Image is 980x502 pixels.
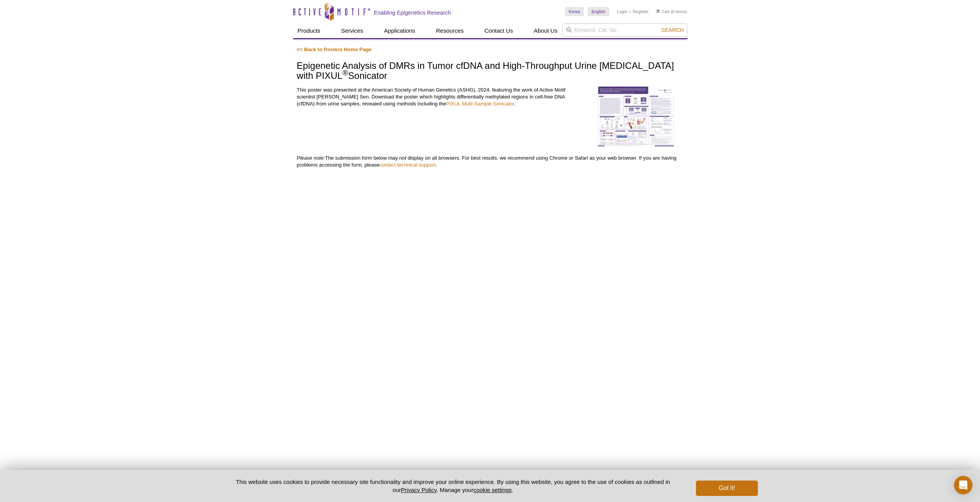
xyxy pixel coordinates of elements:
a: Contact Us [480,23,518,38]
a: Register [633,9,648,14]
li: (0 items) [656,7,687,16]
button: Search [659,27,686,33]
div: Open Intercom Messenger [954,476,972,494]
li: | [630,7,631,16]
a: << Back to Posters Home Page [297,47,372,52]
a: Privacy Policy [401,487,436,493]
a: Applications [379,23,420,38]
a: English [588,7,609,16]
a: contact technical support [379,162,436,168]
img: Your Cart [656,9,660,13]
button: cookie settings [473,487,511,493]
a: Login [617,9,627,14]
button: Got it! [696,480,757,496]
sup: ® [342,68,348,77]
a: Products [293,23,325,38]
p: This website uses cookies to provide necessary site functionality and improve your online experie... [223,478,683,494]
h1: Epigenetic Analysis of DMRs in Tumor cfDNA and High-Throughput Urine [MEDICAL_DATA] with PIXUL So... [297,61,683,82]
span: Search [661,27,683,33]
h2: Enabling Epigenetics Research [374,9,451,16]
a: Cart [656,9,670,14]
img: Epigenetic Analysis of DMRs in Tumor cfDNA and High-Throughput Urine Genetic Testing with PIXUL® ... [597,87,674,147]
a: Services [337,23,368,38]
p: This poster was presented at the American Society of Human Genetics (ASHG), 2024, featuring the w... [297,87,583,107]
p: The submission form below may not display on all browsers. For best results, we recommend using C... [297,155,683,168]
input: Keyword, Cat. No. [562,23,687,37]
a: Resources [431,23,468,38]
a: About Us [529,23,562,38]
a: PIXUL Multi-Sample Sonicator [446,101,514,107]
a: Korea [565,7,584,16]
em: Please note: [297,155,325,161]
